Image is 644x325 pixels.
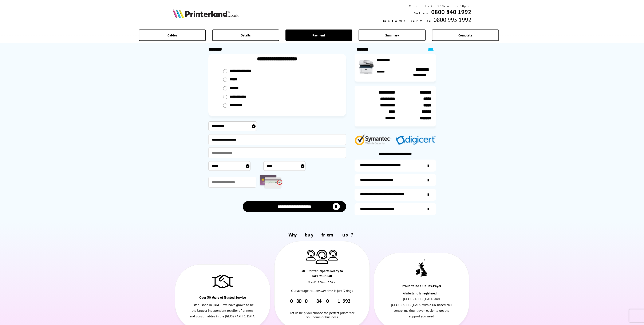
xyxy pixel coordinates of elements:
img: UK tax payer [416,259,427,278]
a: additional-ink [355,160,436,172]
div: Proud to be a UK Tax-Payer [398,283,445,290]
a: additional-cables [355,189,436,201]
img: Printer Experts [316,250,328,264]
img: Printer Experts [328,250,338,261]
p: Our average call answer time is just 3 rings [289,288,355,294]
img: Printerland Logo [173,9,238,18]
span: 0800 995 1992 [434,16,471,24]
span: Payment [312,33,325,37]
a: 0800 840 1992 [290,298,354,304]
img: Printer Experts [306,250,316,261]
a: 0800 840 1992 [431,8,471,16]
p: Printerland is registered in [GEOGRAPHIC_DATA] and [GEOGRAPHIC_DATA] with a UK based call centre,... [388,290,455,319]
div: Mon - Fri 9:00am - 5.30pm [274,281,370,288]
p: Established in [DATE] we have grown to be the largest independent reseller of printers and consum... [189,302,256,319]
span: Customer Service: [383,19,434,23]
a: secure-website [355,203,436,215]
h2: Why buy from us? [173,231,471,238]
span: Summary [385,33,399,37]
img: Trusted Service [212,273,233,290]
span: Cables [167,33,177,37]
div: 30+ Printer Experts Ready to Take Your Call [298,268,346,281]
span: Sales: [414,11,431,15]
div: Let us help you choose the perfect printer for you home or business [289,304,355,319]
div: Over 30 Years of Trusted Service [199,295,246,302]
span: Complete [458,33,472,37]
a: items-arrive [355,174,436,186]
span: Details [241,33,251,37]
div: Mon - Fri 9:00am - 5:30pm [383,4,471,8]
